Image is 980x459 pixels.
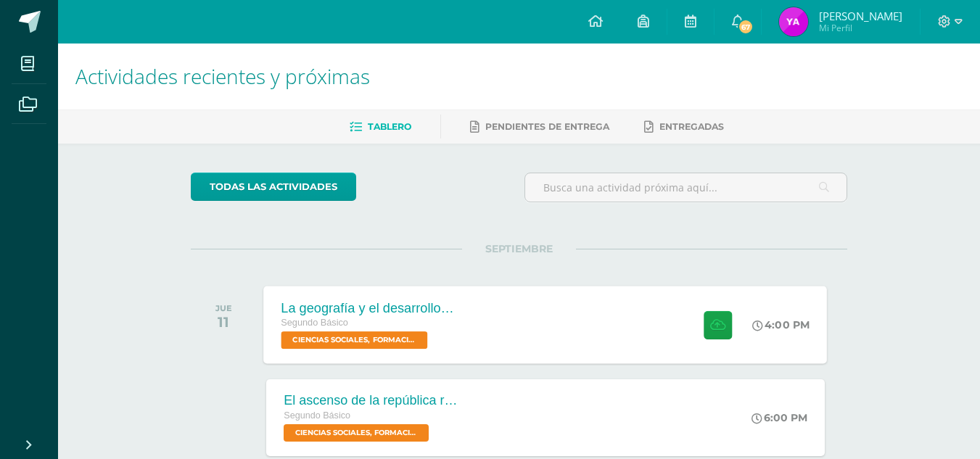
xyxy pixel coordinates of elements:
div: La geografía y el desarrollo inicial de [GEOGRAPHIC_DATA] [281,300,457,315]
span: [PERSON_NAME] [819,9,902,23]
span: Segundo Básico [281,318,349,328]
div: 6:00 PM [752,411,807,424]
span: Pendientes de entrega [485,121,609,132]
span: SEPTIEMBRE [462,242,576,255]
span: Entregadas [659,121,724,132]
div: El ascenso de la república romana [284,393,458,408]
span: Tablero [368,121,411,132]
span: CIENCIAS SOCIALES, FORMACIÓN CIUDADANA E INTERCULTURALIDAD 'Sección C' [281,331,428,349]
a: Tablero [350,115,411,138]
span: 67 [738,19,754,35]
img: 7575a8a1c79c319b1cee695d012c06bb.png [779,7,808,36]
span: Actividades recientes y próximas [75,62,370,90]
span: CIENCIAS SOCIALES, FORMACIÓN CIUDADANA E INTERCULTURALIDAD 'Sección C' [284,424,429,442]
span: Segundo Básico [284,410,350,421]
div: 4:00 PM [753,318,810,331]
a: Entregadas [644,115,724,138]
a: todas las Actividades [191,173,356,201]
input: Busca una actividad próxima aquí... [525,173,847,202]
div: 11 [215,313,232,331]
span: Mi Perfil [819,22,902,34]
a: Pendientes de entrega [470,115,609,138]
div: JUE [215,303,232,313]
